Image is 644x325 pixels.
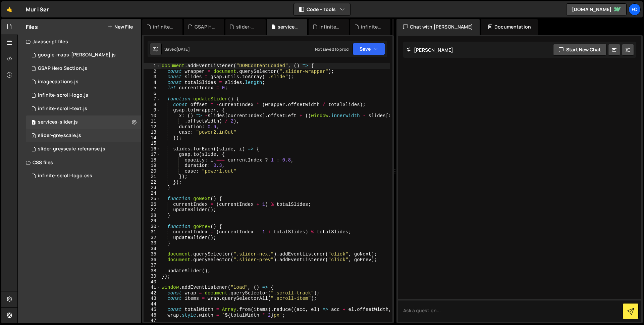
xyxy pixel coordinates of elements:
div: 26 [144,202,161,207]
div: 14 [144,135,161,141]
a: 🤙 [1,1,18,17]
div: Javascript files [18,35,141,48]
div: 7 [144,96,161,102]
div: 35 [144,251,161,257]
div: 43 [144,296,161,301]
div: 41 [144,285,161,290]
div: 23 [144,185,161,191]
div: CSS files [18,156,141,169]
div: slider-greyscale-referanse.js [236,24,258,30]
div: infinite-scroll-logo.css [361,24,382,30]
div: 2 [144,69,161,75]
div: infinite-scroll-text.js [153,24,174,30]
div: 15856/44486.js [26,142,143,156]
div: 12 [144,124,161,130]
div: 20 [144,169,161,174]
div: 45 [144,307,161,313]
div: 28 [144,213,161,219]
div: 5 [144,85,161,91]
div: 9 [144,107,161,113]
div: Not saved to prod [315,46,348,52]
div: google-maps-[PERSON_NAME].js [38,52,116,58]
div: 15856/44475.js [26,89,143,102]
div: GSAP Hero Section.js [195,24,216,30]
a: [DOMAIN_NAME] [566,3,627,15]
div: infinite-scroll-logo.js [38,92,88,98]
div: Saved [164,46,190,52]
div: 15856/42354.js [26,129,143,142]
div: GSAP Hero Section.js [38,65,87,72]
div: 40 [144,279,161,285]
span: 1 [32,134,36,139]
div: 21 [144,174,161,180]
button: Start new chat [553,44,606,56]
div: 6 [144,91,161,97]
div: 15856/44474.css [26,169,141,183]
div: 29 [144,218,161,224]
div: 38 [144,268,161,274]
div: 15856/42251.js [26,62,143,75]
div: 47 [144,318,161,324]
div: services-slider.js [278,24,299,30]
div: slider-greyscale-referanse.js [38,146,105,152]
div: infinite-scroll-logo.js [319,24,341,30]
div: 16 [144,146,161,152]
div: 3 [144,74,161,80]
a: Fo [629,3,641,15]
div: Mur i Sør [26,5,49,13]
div: 22 [144,180,161,185]
div: 30 [144,224,161,230]
div: infinite-scroll-text.js [26,102,143,115]
div: 37 [144,263,161,268]
div: 15 [144,141,161,146]
div: 42 [144,290,161,296]
div: 32 [144,235,161,241]
div: 44 [144,301,161,307]
div: slider-greyscale.js [38,133,81,139]
div: 27 [144,207,161,213]
div: Documentation [481,19,538,35]
div: 4 [144,80,161,86]
div: 13 [144,130,161,135]
button: New File [108,24,133,30]
div: infinite-scroll-logo.css [38,173,92,179]
div: 15856/44408.js [26,48,143,62]
div: 18 [144,157,161,163]
div: 36 [144,257,161,263]
div: 24 [144,191,161,196]
div: [DATE] [176,46,190,52]
div: 33 [144,240,161,246]
h2: [PERSON_NAME] [407,47,453,53]
div: 34 [144,246,161,252]
button: Save [353,43,385,55]
div: 46 [144,313,161,318]
div: 11 [144,119,161,124]
div: 15856/44399.js [26,75,143,89]
div: 19 [144,163,161,169]
div: 17 [144,152,161,157]
div: Chat with [PERSON_NAME] [396,19,480,35]
h2: Files [26,23,38,31]
div: 15856/42255.js [26,115,143,129]
div: 39 [144,274,161,279]
div: imagecaptions.js [38,79,78,85]
button: Code + Tools [294,3,350,15]
div: infinite-scroll-text.js [38,106,87,112]
div: 25 [144,196,161,202]
div: 10 [144,113,161,119]
div: 31 [144,229,161,235]
div: 1 [144,63,161,69]
div: services-slider.js [38,119,78,125]
span: 1 [32,120,36,126]
div: 8 [144,102,161,108]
